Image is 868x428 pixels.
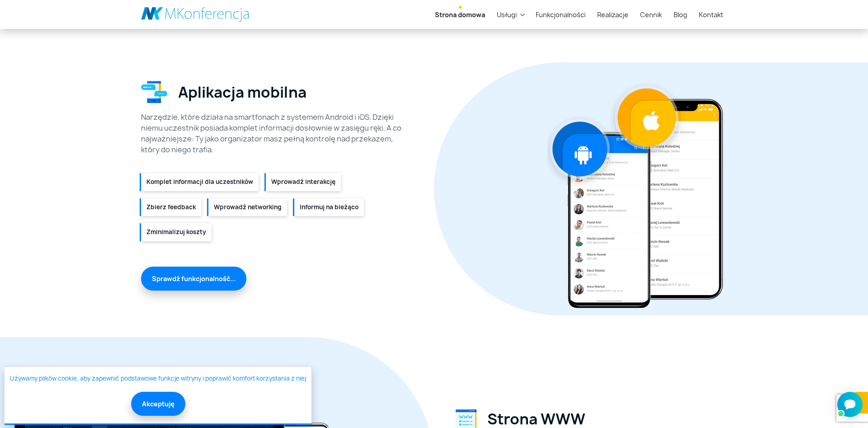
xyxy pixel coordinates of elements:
div: Narzędzie, które działa na smartfonach z systemem Android i iOS. Dzięki niemu uczestnik posiada k... [141,112,412,155]
li: Wprowadź interakcję [266,173,341,191]
li: Informuj na bieżąco [294,198,364,216]
h2: Aplikacja mobilna [178,84,307,101]
button: Akceptuję [131,392,185,416]
li: Komplet informacji dla uczestników [141,173,259,191]
a: Usługi [493,6,520,23]
img: Aplikacja mobilna [141,80,167,104]
a: Kontakt [695,6,727,23]
a: Funkcjonalności [532,6,589,23]
li: Wprowadź networking [208,198,287,216]
li: Zbierz feedback [141,198,201,216]
a: Blog [670,6,691,23]
a: Używamy plików cookie, aby zapewnić podstawowe funkcje witryny i poprawić komfort korzystania z niej [10,374,306,383]
a: Sprawdź funkcjonalność... [141,267,246,291]
a: Cennik [637,6,665,23]
a: Strona domowa [431,6,489,23]
li: Zminimalizuj koszty [141,223,212,241]
a: Realizacje [594,6,632,23]
h2: Strona WWW [487,410,585,428]
iframe: Smartsupp widget button [837,392,863,417]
